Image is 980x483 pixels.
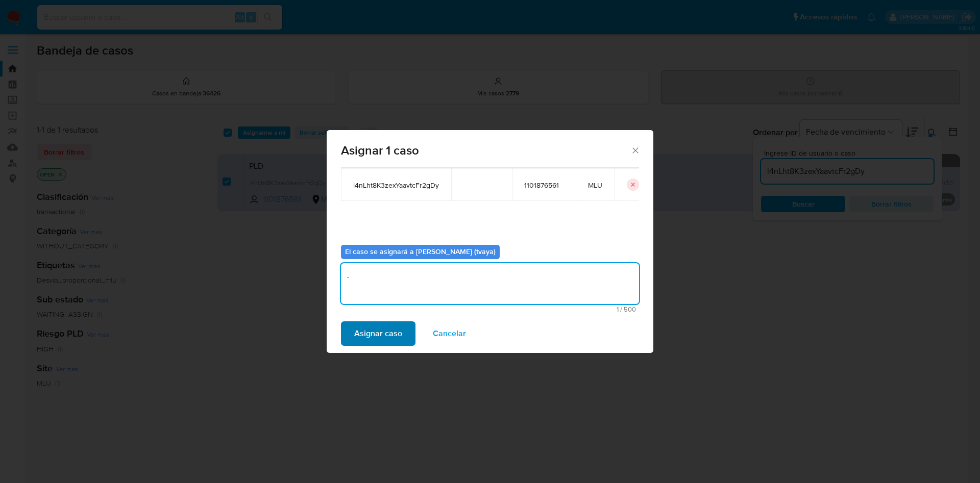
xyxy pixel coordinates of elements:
[433,322,466,345] span: Cancelar
[420,321,479,346] button: Cancelar
[627,179,639,191] button: icon-button
[354,322,402,345] span: Asignar caso
[345,246,496,257] b: El caso se asignará a [PERSON_NAME] (tvaya)
[524,181,563,190] span: 1101876561
[341,321,415,346] button: Asignar caso
[341,144,630,157] span: Asignar 1 caso
[588,181,602,190] span: MLU
[341,263,639,304] textarea: .
[344,306,636,313] span: Máximo 500 caracteres
[630,145,640,155] button: Cerrar ventana
[353,181,439,190] span: l4nLht8K3zexYaavtcFr2gDy
[327,130,653,353] div: assign-modal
